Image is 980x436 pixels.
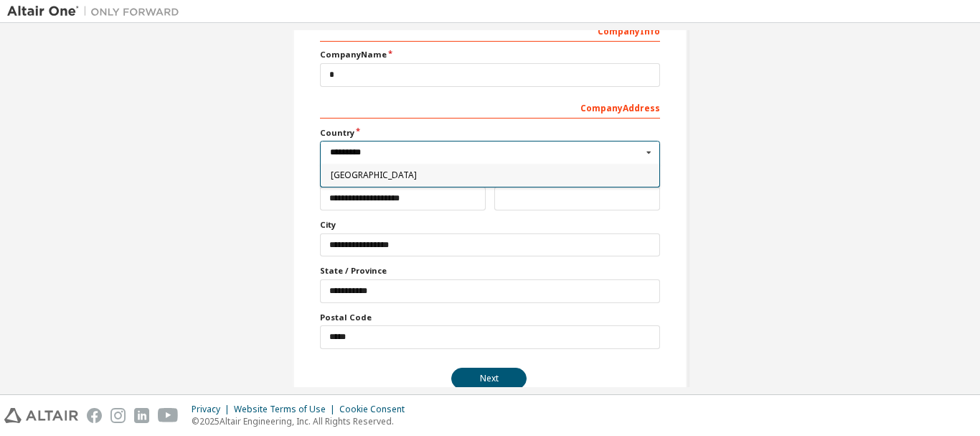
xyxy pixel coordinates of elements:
[134,408,149,423] img: linkedin.svg
[320,312,660,323] label: Postal Code
[320,49,660,60] label: Company Name
[4,408,78,423] img: altair_logo.svg
[320,19,660,42] div: Company Info
[339,404,413,415] div: Cookie Consent
[110,408,126,423] img: instagram.svg
[158,408,179,423] img: youtube.svg
[331,171,650,180] span: [GEOGRAPHIC_DATA]
[87,408,102,423] img: facebook.svg
[320,265,660,277] label: State / Province
[192,415,413,427] p: © 2025 Altair Engineering, Inc. All Rights Reserved.
[451,368,527,389] button: Next
[234,404,339,415] div: Website Terms of Use
[320,96,660,119] div: Company Address
[320,127,660,139] label: Country
[192,404,234,415] div: Privacy
[7,4,187,19] img: Altair One
[320,219,660,231] label: City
